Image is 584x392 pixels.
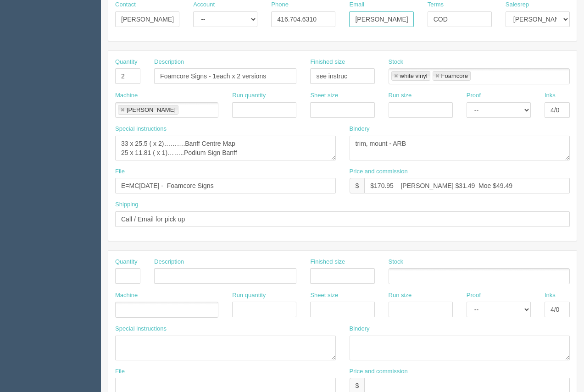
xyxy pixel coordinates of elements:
[350,136,570,160] textarea: trim, mount - ARB
[115,258,137,266] label: Quantity
[115,200,139,209] label: Shipping
[441,73,468,79] div: Foamcore
[115,167,125,176] label: File
[115,136,336,160] textarea: 33 x 25.5 ( x 2)……….Banff Centre Map 25 x 11.81 ( x 1)……..Podium Sign Banff
[310,291,338,300] label: Sheet size
[350,167,408,176] label: Price and commission
[310,58,345,66] label: Finished size
[115,325,167,333] label: Special instructions
[545,291,556,300] label: Inks
[154,58,184,66] label: Description
[467,91,481,100] label: Proof
[467,291,481,300] label: Proof
[310,91,338,100] label: Sheet size
[310,258,345,266] label: Finished size
[389,258,404,266] label: Stock
[350,325,370,333] label: Bindery
[400,73,428,79] div: white vinyl
[127,107,176,113] div: [PERSON_NAME]
[115,125,167,133] label: Special instructions
[115,0,136,9] label: Contact
[350,125,370,133] label: Bindery
[271,0,289,9] label: Phone
[349,0,364,9] label: Email
[389,91,412,100] label: Run size
[350,178,365,193] div: $
[545,91,556,100] label: Inks
[350,367,408,376] label: Price and commission
[232,91,266,100] label: Run quantity
[389,291,412,300] label: Run size
[115,58,137,66] label: Quantity
[115,91,138,100] label: Machine
[428,0,444,9] label: Terms
[389,58,404,66] label: Stock
[154,258,184,266] label: Description
[115,291,138,300] label: Machine
[506,0,529,9] label: Salesrep
[115,367,125,376] label: File
[232,291,266,300] label: Run quantity
[193,0,215,9] label: Account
